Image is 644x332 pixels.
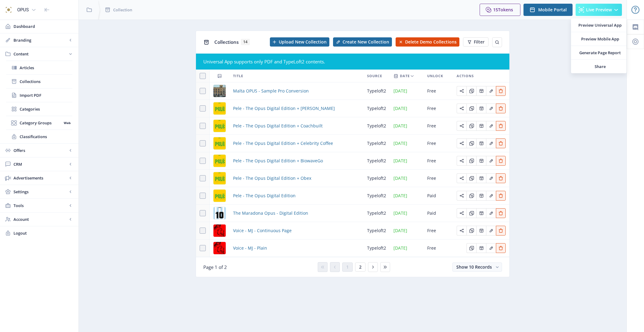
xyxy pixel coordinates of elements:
img: cover.jpg [213,102,226,115]
span: Upload New Collection [279,40,327,44]
span: Category Groups [20,120,62,126]
td: Free [424,135,453,152]
span: Account [13,216,67,222]
span: 2 [359,265,362,270]
a: Classifications [6,130,72,143]
td: typeloft2 [363,240,390,257]
img: cover.jpg [213,172,226,184]
span: Categories [20,106,72,112]
button: 2 [355,262,366,272]
app-collection-view: Collections [196,31,510,277]
button: Filter [463,37,489,47]
a: Edit page [476,210,486,216]
span: Collection [113,7,132,13]
a: Edit page [486,157,496,163]
a: Edit page [457,210,466,216]
td: Free [424,82,453,100]
span: Mobile Portal [538,7,567,12]
td: Free [424,117,453,135]
a: Edit page [496,175,506,181]
span: Tokens [498,7,513,13]
a: Edit page [466,175,476,181]
a: Voice - MJ - Plain [233,244,267,252]
td: typeloft2 [363,100,390,117]
a: Edit page [476,175,486,181]
td: typeloft2 [363,117,390,135]
a: Collections [6,75,72,88]
span: Voice - MJ - Continuous Page [233,227,292,234]
span: Import PDF [20,92,72,98]
a: Edit page [496,123,506,128]
td: [DATE] [390,135,424,152]
span: Branding [13,37,67,43]
a: Edit page [476,245,486,251]
td: [DATE] [390,222,424,240]
img: cover.jpg [213,120,226,132]
span: Dashboard [13,23,74,29]
a: Generate Page Report [571,46,627,59]
button: Mobile Portal [523,4,573,16]
a: Edit page [457,88,466,93]
span: Content [13,51,67,57]
span: Show 10 Records [456,264,492,270]
span: Preview Universal App [578,22,622,28]
a: Edit page [476,140,486,146]
a: Edit page [496,157,506,163]
td: [DATE] [390,82,424,100]
a: Edit page [476,157,486,163]
a: Edit page [496,105,506,111]
a: Edit page [486,105,496,111]
a: Edit page [457,157,466,163]
img: c79d1dff-df9a-45fb-852e-c91a48a4a8d3.png [213,85,226,97]
td: [DATE] [390,187,424,205]
td: typeloft2 [363,187,390,205]
a: Edit page [486,192,496,198]
span: Share [578,63,622,70]
a: Edit page [466,140,476,146]
td: [DATE] [390,240,424,257]
a: Categories [6,102,72,116]
img: cover.jpg [213,155,226,167]
a: Edit page [486,140,496,146]
td: [DATE] [390,117,424,135]
td: typeloft2 [363,205,390,222]
a: Pele - The Opus Digital Edition + BiowaveGo [233,157,323,164]
td: typeloft2 [363,170,390,187]
a: Edit page [496,140,506,146]
span: Tools [13,202,67,209]
a: Edit page [457,105,466,111]
span: Malta OPUS - Sample Pro Conversion [233,87,309,95]
img: cover.jpg [213,242,226,254]
a: Edit page [496,245,506,251]
a: Edit page [496,227,506,233]
span: Unlock [427,72,443,80]
button: Upload New Collection [270,37,329,47]
a: Edit page [496,192,506,198]
a: New page [329,37,392,47]
a: Edit page [457,175,466,181]
span: The Maradona Opus - Digital Edition [233,209,308,217]
a: Share [571,60,627,73]
a: Pele - The Opus Digital Edition + Celebrity Coffee [233,140,333,147]
a: Edit page [476,227,486,233]
td: Free [424,100,453,117]
img: cover.jpg [213,137,226,149]
td: Free [424,222,453,240]
a: Articles [6,61,72,74]
a: Edit page [457,192,466,198]
a: Preview Universal App [571,18,627,32]
span: Logout [13,230,74,236]
td: Free [424,240,453,257]
img: cover.jpg [213,224,226,237]
span: Offers [13,147,67,153]
td: typeloft2 [363,135,390,152]
span: Filter [474,40,485,44]
span: Advertisements [13,175,67,181]
span: Page 1 of 2 [203,264,227,270]
a: Edit page [457,227,466,233]
a: Edit page [466,210,476,216]
a: Pele - The Opus Digital Edition + Coachbuilt [233,122,323,130]
td: [DATE] [390,152,424,170]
